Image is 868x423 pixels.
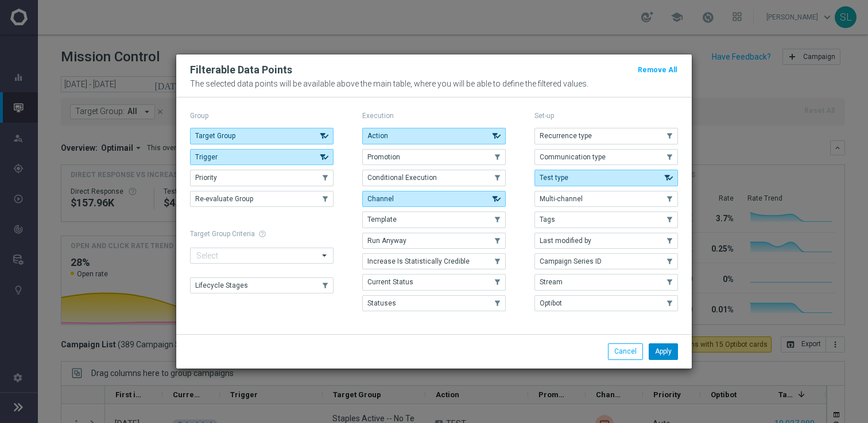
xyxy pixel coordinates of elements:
p: Group [190,111,334,120]
span: Action [367,132,388,140]
button: Stream [534,274,678,290]
span: Channel [367,195,394,203]
span: Trigger [195,153,218,161]
button: Lifecycle Stages [190,277,334,293]
button: Conditional Execution [362,170,506,186]
button: Statuses [362,295,506,311]
button: Channel [362,191,506,207]
button: Re-evaluate Group [190,191,334,207]
button: Recurrence type [534,128,678,144]
button: Multi-channel [534,191,678,207]
span: help_outline [258,230,266,238]
span: Current Status [367,278,413,286]
span: Statuses [367,299,396,307]
span: Test type [540,174,568,182]
button: Campaign Series ID [534,253,678,269]
span: Template [367,216,397,224]
span: Tags [540,216,555,224]
button: Communication type [534,149,678,165]
span: Lifecycle Stages [195,281,248,289]
button: Promotion [362,149,506,165]
span: Run Anyway [367,237,406,245]
button: Target Group [190,128,334,144]
span: Conditional Execution [367,174,437,182]
span: Re-evaluate Group [195,195,253,203]
button: Optibot [534,295,678,311]
p: Set-up [534,111,678,120]
h2: Filterable Data Points [190,63,292,77]
span: Increase Is Statistically Credible [367,257,470,265]
button: Trigger [190,149,334,165]
button: Tags [534,211,678,228]
button: Template [362,211,506,228]
button: Remove All [637,64,678,76]
span: Communication type [540,153,606,161]
button: Run Anyway [362,233,506,249]
button: Current Status [362,274,506,290]
span: Multi-channel [540,195,583,203]
p: The selected data points will be available above the main table, where you will be able to define... [190,79,678,88]
h1: Target Group Criteria [190,230,334,238]
span: Last modified by [540,237,591,245]
span: Campaign Series ID [540,257,602,265]
button: Test type [534,170,678,186]
span: Optibot [540,299,562,307]
button: Increase Is Statistically Credible [362,253,506,269]
span: Priority [195,174,217,182]
button: Priority [190,170,334,186]
button: Last modified by [534,233,678,249]
span: Promotion [367,153,400,161]
button: Cancel [608,343,643,359]
button: Apply [649,343,678,359]
span: Target Group [195,132,235,140]
button: Action [362,128,506,144]
p: Execution [362,111,506,120]
span: Stream [540,278,563,286]
span: Recurrence type [540,132,592,140]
